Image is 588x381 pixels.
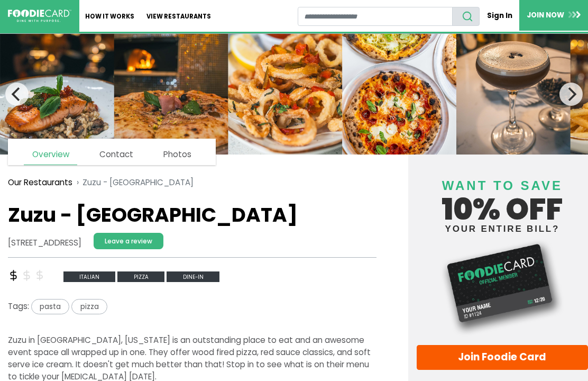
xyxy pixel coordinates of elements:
[71,301,107,312] a: pizza
[8,177,72,189] a: Our Restaurants
[117,270,167,282] a: pizza
[8,237,81,249] address: [STREET_ADDRESS]
[72,177,194,189] li: Zuzu - [GEOGRAPHIC_DATA]
[8,10,71,22] img: FoodieCard; Eat, Drink, Save, Donate
[29,301,71,312] a: pasta
[117,271,164,283] span: pizza
[8,203,376,227] h1: Zuzu - [GEOGRAPHIC_DATA]
[480,6,519,25] a: Sign In
[24,144,77,165] a: Overview
[63,271,116,283] span: italian
[8,139,216,165] nav: page links
[94,233,163,249] a: Leave a review
[167,270,219,282] a: Dine-in
[63,270,118,282] a: italian
[452,7,480,26] button: search
[31,299,69,314] span: pasta
[71,299,107,314] span: pizza
[559,83,583,106] button: Next
[442,178,563,193] span: Want to save
[8,170,376,195] nav: breadcrumb
[8,299,376,319] div: Tags:
[155,144,199,165] a: Photos
[5,83,29,106] button: Previous
[167,271,219,283] span: Dine-in
[91,144,141,165] a: Contact
[298,7,453,26] input: restaurant search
